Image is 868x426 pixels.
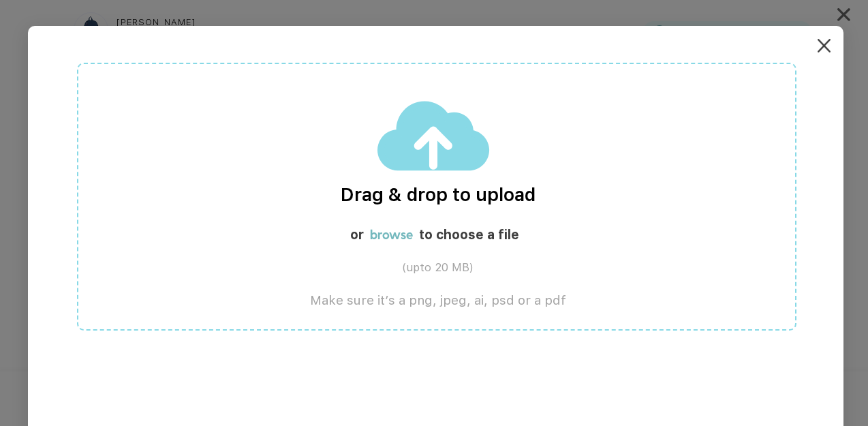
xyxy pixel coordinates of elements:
img: close.png [818,39,831,52]
img: upload_cloud.svg [377,100,491,171]
label: to choose a file [419,228,519,243]
label: or [350,228,364,243]
label: (upto 20 MB) [78,261,798,275]
label: Drag & drop to upload [78,184,798,206]
label: browse [370,227,413,243]
label: Make sure it’s a png, jpeg, ai, psd or a pdf [78,293,798,309]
